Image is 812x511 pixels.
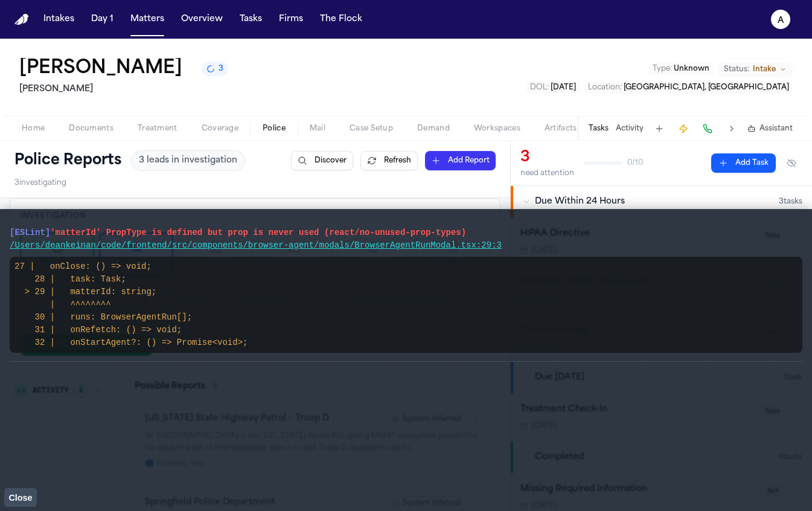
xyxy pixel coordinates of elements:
div: 3 [520,148,574,167]
button: Hide completed tasks (⌘⇧H) [781,153,802,173]
text: a [778,16,784,25]
button: Edit Type: Unknown [649,63,713,75]
span: Home [22,124,45,133]
a: Home [14,14,29,25]
span: Documents [69,124,113,133]
button: Edit DOL: 2025-06-28 [526,82,580,94]
span: [DATE] [551,84,576,91]
button: Change status from Intake [718,62,793,77]
span: 3 task s [779,197,802,207]
span: Coverage [202,124,238,133]
button: Add Report [425,151,496,170]
button: Edit matter name [19,58,182,80]
button: Assistant [747,124,793,133]
span: Demand [417,124,450,133]
button: Overview [176,8,228,30]
span: [GEOGRAPHIC_DATA], [GEOGRAPHIC_DATA] [624,84,789,91]
button: Matters [126,8,169,30]
button: Add Task [651,120,668,137]
span: Type : [653,65,672,72]
span: Police [263,124,286,133]
button: Add Task [711,153,776,173]
span: Treatment [138,124,177,133]
h1: Police Reports [14,151,121,170]
span: Case Setup [350,124,393,133]
h2: [PERSON_NAME] [19,82,228,97]
span: Unknown [674,65,709,72]
button: Tasks [589,124,609,133]
img: Finch Logo [14,14,29,25]
button: Refresh [360,151,418,170]
span: Due Within 24 Hours [535,196,625,208]
span: DOL : [530,84,549,91]
button: Due Within 24 Hours3tasks [511,186,812,217]
span: 3 [219,64,223,74]
span: Mail [310,124,325,133]
span: Status: [724,65,749,74]
button: 3 active tasks [202,62,228,76]
span: Intake [753,65,776,74]
h1: [PERSON_NAME] [19,58,182,80]
button: Day 1 [86,8,118,30]
button: Tasks [235,8,267,30]
button: The Flock [315,8,367,30]
span: Artifacts [545,124,577,133]
div: need attention [520,169,574,178]
button: Firms [274,8,308,30]
span: Workspaces [474,124,520,133]
span: Location : [588,84,622,91]
span: 3 leads in investigation [139,155,237,167]
button: Edit Location: Springfield, MO [584,82,793,94]
button: Intakes [39,8,79,30]
button: Activity [616,124,644,133]
button: Make a Call [699,120,716,137]
button: Discover [291,151,353,170]
span: Assistant [759,124,793,133]
button: Create Immediate Task [675,120,692,137]
span: 3 investigating [14,178,66,188]
span: 0 / 10 [627,158,643,168]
